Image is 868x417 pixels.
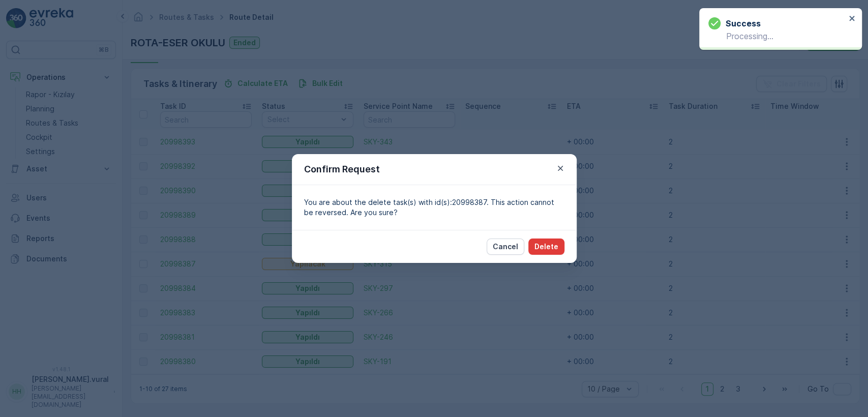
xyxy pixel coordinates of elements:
p: Delete [534,242,558,252]
p: You are about the delete task(s) with id(s):20998387. This action cannot be reversed. Are you sure? [304,197,564,218]
button: Cancel [487,239,524,255]
p: Confirm Request [304,162,380,176]
h3: Success [726,17,761,29]
button: close [849,14,856,24]
p: Processing... [708,32,846,41]
p: Cancel [493,242,518,252]
button: Delete [528,239,564,255]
